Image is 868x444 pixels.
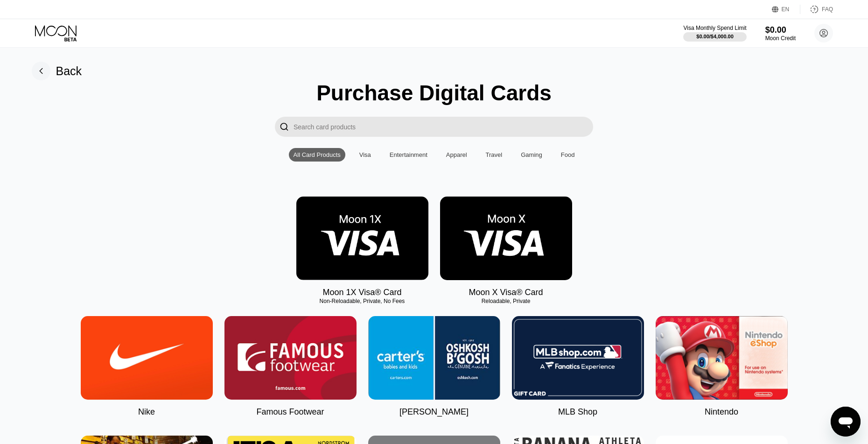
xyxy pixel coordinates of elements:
[294,117,593,137] input: Search card products
[558,407,597,417] div: MLB Shop
[289,148,345,162] div: All Card Products
[296,298,428,304] div: Non-Reloadable, Private, No Fees
[705,407,738,417] div: Nintendo
[446,151,467,158] div: Apparel
[521,151,542,158] div: Gaming
[831,407,861,437] iframe: Кнопка запуска окна обмена сообщениями
[516,148,547,162] div: Gaming
[138,407,155,417] div: Nike
[683,25,746,42] div: Visa Monthly Spend Limit$0.00/$4,000.00
[481,148,507,162] div: Travel
[486,151,503,158] div: Travel
[800,5,833,14] div: FAQ
[441,148,472,162] div: Apparel
[399,407,469,417] div: [PERSON_NAME]
[765,25,796,42] div: $0.00Moon Credit
[56,64,82,78] div: Back
[280,121,289,132] div: 
[385,148,432,162] div: Entertainment
[561,151,575,158] div: Food
[359,151,371,158] div: Visa
[32,62,82,80] div: Back
[765,25,796,35] div: $0.00
[683,25,746,31] div: Visa Monthly Spend Limit
[316,80,552,106] div: Purchase Digital Cards
[782,6,790,13] div: EN
[822,6,833,13] div: FAQ
[355,148,376,162] div: Visa
[322,288,401,297] div: Moon 1X Visa® Card
[765,35,796,42] div: Moon Credit
[772,5,800,14] div: EN
[256,407,324,417] div: Famous Footwear
[440,298,572,304] div: Reloadable, Private
[469,288,543,297] div: Moon X Visa® Card
[696,34,734,39] div: $0.00 / $4,000.00
[556,148,580,162] div: Food
[275,117,294,137] div: 
[390,151,427,158] div: Entertainment
[294,151,341,158] div: All Card Products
